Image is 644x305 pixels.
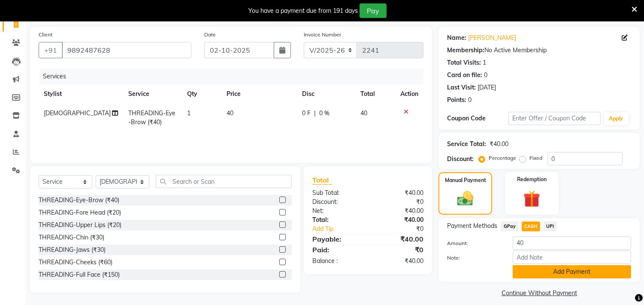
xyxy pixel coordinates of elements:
[304,31,341,39] label: Invoice Number
[447,96,466,105] div: Points:
[39,69,430,84] div: Services
[440,289,638,298] a: Continue Without Payment
[62,42,191,58] input: Search by Name/Mobile/Email/Code
[447,33,466,42] div: Name:
[368,206,430,215] div: ₹40.00
[39,270,120,279] div: THREADING-Full Face (₹150)
[517,176,547,183] label: Redemption
[297,84,355,104] th: Disc
[306,206,368,215] div: Net:
[39,196,119,205] div: THREADING-Eye-Brow (₹40)
[395,84,423,104] th: Action
[39,221,121,230] div: THREADING-Upper Lips (₹20)
[368,234,430,244] div: ₹40.00
[306,257,368,266] div: Balance :
[306,197,368,206] div: Discount:
[522,221,540,231] span: CASH
[468,33,516,42] a: [PERSON_NAME]
[478,83,496,92] div: [DATE]
[368,197,430,206] div: ₹0
[227,109,233,117] span: 40
[156,175,292,188] input: Search or Scan
[39,208,121,217] div: THREADING-Fore Head (₹20)
[447,58,481,67] div: Total Visits:
[306,234,368,244] div: Payable:
[360,3,387,18] button: Pay
[378,224,430,233] div: ₹0
[187,109,190,117] span: 1
[489,154,516,162] label: Percentage
[501,221,518,231] span: GPay
[483,58,486,67] div: 1
[306,215,368,224] div: Total:
[447,46,631,55] div: No Active Membership
[123,84,182,104] th: Service
[368,257,430,266] div: ₹40.00
[513,251,631,264] input: Add Note
[447,83,476,92] div: Last Visit:
[447,71,482,80] div: Card on file:
[447,114,508,123] div: Coupon Code
[484,71,487,80] div: 0
[44,109,111,117] span: [DEMOGRAPHIC_DATA]
[302,109,311,118] span: 0 F
[490,140,508,149] div: ₹40.00
[248,6,358,15] div: You have a payment due from 191 days
[529,154,542,162] label: Fixed
[452,189,478,208] img: _cash.svg
[368,215,430,224] div: ₹40.00
[312,176,332,185] span: Total
[544,221,557,231] span: UPI
[306,188,368,197] div: Sub Total:
[39,258,112,267] div: THREADING-Cheeks (₹60)
[604,112,629,125] button: Apply
[447,140,486,149] div: Service Total:
[204,31,216,39] label: Date
[360,109,367,117] span: 40
[445,176,486,184] label: Manual Payment
[355,84,395,104] th: Total
[39,245,106,254] div: THREADING-Jaws (₹30)
[468,96,472,105] div: 0
[513,265,631,278] button: Add Payment
[508,112,600,125] input: Enter Offer / Coupon Code
[39,84,123,104] th: Stylist
[441,239,506,247] label: Amount:
[306,245,368,255] div: Paid:
[447,221,497,230] span: Payment Methods
[368,245,430,255] div: ₹0
[447,155,474,164] div: Discount:
[128,109,175,126] span: THREADING-Eye-Brow (₹40)
[39,31,52,39] label: Client
[441,254,506,262] label: Note:
[221,84,297,104] th: Price
[518,188,545,209] img: _gift.svg
[319,109,330,118] span: 0 %
[314,109,316,118] span: |
[513,236,631,250] input: Amount
[182,84,221,104] th: Qty
[306,224,378,233] a: Add Tip
[447,46,484,55] div: Membership:
[39,233,104,242] div: THREADING-Chin (₹30)
[39,42,63,58] button: +91
[368,188,430,197] div: ₹40.00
